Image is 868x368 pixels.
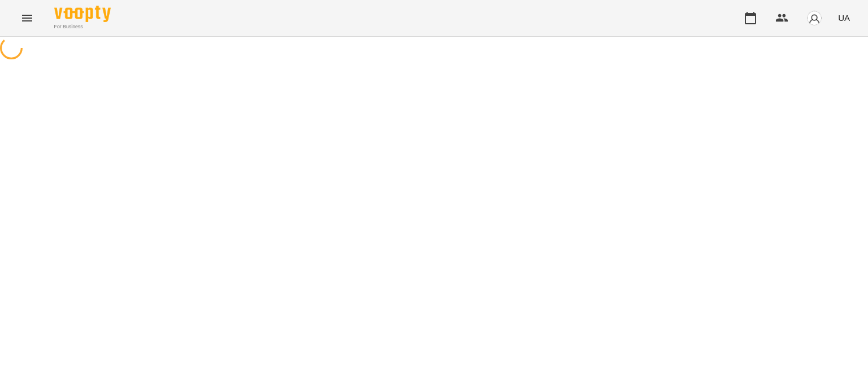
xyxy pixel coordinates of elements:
[806,10,822,26] img: avatar_s.png
[834,7,854,28] button: UA
[838,12,850,24] span: UA
[54,6,111,22] img: Voopty Logo
[54,23,111,31] span: For Business
[14,5,41,32] button: Menu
